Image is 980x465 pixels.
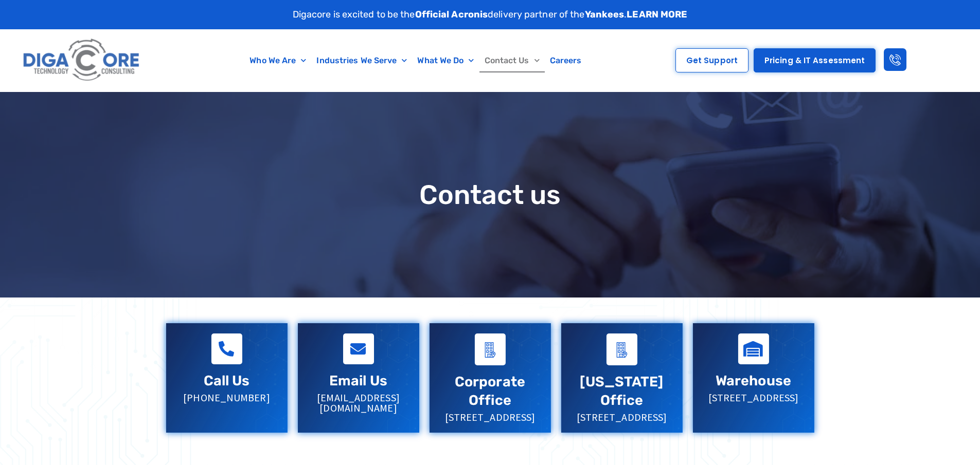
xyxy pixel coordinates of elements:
a: Get Support [675,48,749,72]
p: [STREET_ADDRESS] [440,412,541,422]
a: What We Do [412,49,479,72]
strong: Yankees [585,9,625,20]
strong: Official Acronis [415,9,488,20]
a: [US_STATE] Office [580,374,664,408]
a: Contact Us [479,49,545,72]
p: [PHONE_NUMBER] [176,393,277,403]
a: Warehouse [716,373,791,389]
a: Corporate Office [475,333,506,365]
a: Email Us [329,373,387,389]
a: Call Us [204,373,250,389]
a: Virginia Office [607,333,637,365]
p: [STREET_ADDRESS] [572,412,672,422]
span: Get Support [686,57,738,64]
a: Corporate Office [455,374,525,408]
span: Pricing & IT Assessment [764,57,865,64]
a: Careers [545,49,587,72]
h1: Contact us [161,180,819,210]
a: Warehouse [738,333,769,364]
nav: Menu [193,49,639,72]
img: Digacore logo 1 [20,34,144,86]
p: Digacore is excited to be the delivery partner of the . [293,8,688,22]
a: Who We Are [244,49,311,72]
a: Industries We Serve [311,49,412,72]
p: [STREET_ADDRESS] [703,393,804,403]
a: Pricing & IT Assessment [754,48,876,72]
a: Email Us [343,333,374,364]
p: [EMAIL_ADDRESS][DOMAIN_NAME] [308,393,409,413]
a: Call Us [211,333,242,364]
a: LEARN MORE [627,9,687,20]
